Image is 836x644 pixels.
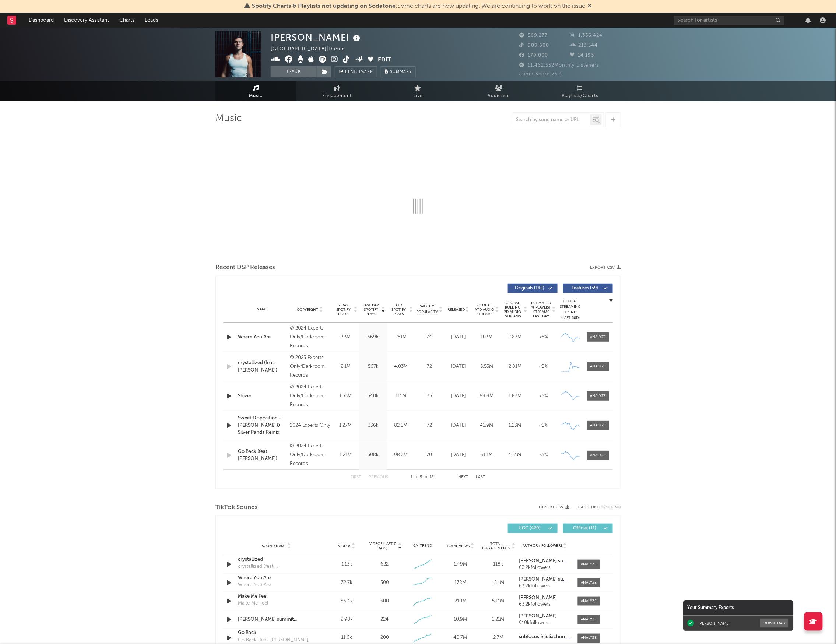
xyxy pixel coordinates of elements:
span: Spotify Charts & Playlists not updating on Sodatone [252,3,396,9]
a: Discovery Assistant [59,13,114,28]
a: subfocus & juliachurchmusic & [PERSON_NAME] summit [519,635,570,640]
div: <5% [531,422,556,429]
button: Download [760,619,789,628]
span: Videos [338,544,351,548]
div: 200 [380,634,389,642]
div: Global Streaming Trend (Last 60D) [559,299,582,321]
a: Where You Are [238,574,315,582]
span: Dismiss [587,3,592,9]
a: Music [215,81,296,101]
span: Videos (last 7 days) [368,542,397,550]
div: © 2025 Experts Only/Darkroom Records [290,353,330,380]
div: 40.7M [443,634,478,642]
span: Jump Score: 75.4 [519,72,562,77]
div: 2.87M [503,334,527,341]
span: Summary [390,70,412,74]
span: Global Rolling 7D Audio Streams [503,301,523,319]
div: 63.2k followers [519,602,570,607]
span: 179,000 [519,53,548,58]
a: crystallized (feat. [PERSON_NAME]) [238,359,286,374]
button: Next [458,475,468,479]
div: 2.81M [503,363,527,370]
div: 1.87M [503,393,527,400]
div: [DATE] [446,451,471,459]
div: 340k [361,393,385,400]
span: Released [447,307,465,312]
div: Your Summary Exports [683,600,794,616]
div: © 2024 Experts Only/Darkroom Records [290,324,330,351]
div: 70 [417,451,442,459]
div: 300 [380,598,389,605]
span: Global ATD Audio Streams [474,303,495,316]
div: 1.51M [503,451,527,459]
strong: [PERSON_NAME] summit & Haylasings [519,577,605,582]
div: 32.7k [330,579,364,587]
div: [GEOGRAPHIC_DATA] | Dance [271,45,353,54]
div: 69.9M [474,393,499,400]
div: Shiver [238,393,286,400]
span: 11,462,552 Monthly Listeners [519,63,599,68]
div: 569k [361,334,385,341]
div: Sweet Disposition - [PERSON_NAME] & Silver Panda Remix [238,415,286,436]
div: 72 [417,422,442,429]
div: <5% [531,451,556,459]
div: 73 [417,393,442,400]
div: 111M [389,393,413,400]
span: Author / Followers [523,543,562,548]
div: 118k [481,561,516,568]
div: 210M [443,598,478,605]
span: TikTok Sounds [215,503,258,512]
a: Audience [459,81,540,101]
div: 63.2k followers [519,565,570,570]
span: Engagement [322,92,352,101]
div: <5% [531,363,556,370]
div: 103M [474,334,499,341]
span: Recent DSP Releases [215,263,275,272]
span: Live [413,92,423,101]
span: Benchmark [345,68,373,77]
div: 72 [417,363,442,370]
strong: [PERSON_NAME] [519,595,557,600]
span: Total Engagements [481,542,511,550]
a: Engagement [296,81,377,101]
span: of [424,476,428,479]
div: 15.1M [481,579,516,587]
button: Official(11) [563,524,613,533]
button: Last [476,475,485,479]
button: Previous [369,475,388,479]
div: 1.23M [503,422,527,429]
span: Music [249,92,263,101]
div: Name [238,307,286,312]
div: 2.98k [330,616,364,623]
span: ATD Spotify Plays [389,303,408,316]
div: 567k [361,363,385,370]
button: First [351,475,361,479]
a: Go Back (feat. [PERSON_NAME]) [238,448,286,462]
button: Export CSV [539,505,569,510]
div: 6M Trend [405,543,440,549]
span: 14,193 [570,53,594,58]
a: [PERSON_NAME] [519,614,570,619]
button: Features(39) [563,284,613,293]
div: 251M [389,334,413,341]
a: Benchmark [335,66,377,77]
div: 2.7M [481,634,516,642]
div: 61.1M [474,451,499,459]
div: 910k followers [519,620,570,626]
button: Export CSV [590,265,621,270]
div: Where You Are [238,581,271,589]
div: [DATE] [446,393,471,400]
div: 10.9M [443,616,478,623]
div: 1.21M [334,451,358,459]
div: 178M [443,579,478,587]
div: 1.27M [334,422,358,429]
a: Dashboard [24,13,59,28]
div: 1.49M [443,561,478,568]
button: Track [271,66,317,77]
div: 2.3M [334,334,358,341]
div: 1.13k [330,561,364,568]
div: © 2024 Experts Only/Darkroom Records [290,383,330,409]
a: Where You Are [238,334,286,341]
span: Estimated % Playlist Streams Last Day [531,301,551,319]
